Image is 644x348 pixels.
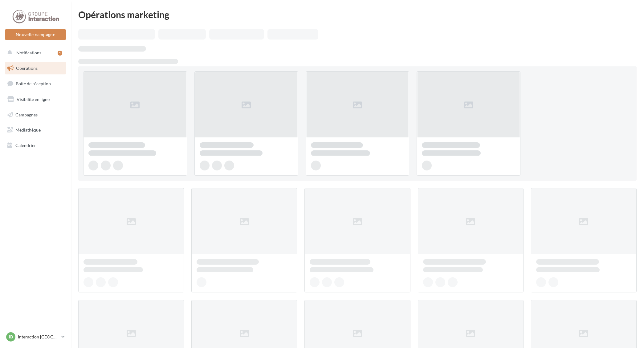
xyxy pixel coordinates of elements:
[4,124,67,136] a: Médiathèque
[17,97,50,102] span: Visibilité en ligne
[4,77,67,90] a: Boîte de réception
[4,46,65,59] button: Notifications 1
[16,50,41,55] span: Notifications
[5,29,66,40] button: Nouvelle campagne
[15,143,36,148] span: Calendrier
[5,331,66,343] a: IB Interaction [GEOGRAPHIC_DATA]
[4,139,67,152] a: Calendrier
[16,65,38,71] span: Opérations
[9,334,13,340] span: IB
[18,334,59,340] p: Interaction [GEOGRAPHIC_DATA]
[78,10,637,19] div: Opérations marketing
[16,81,51,86] span: Boîte de réception
[15,127,41,132] span: Médiathèque
[4,93,67,106] a: Visibilité en ligne
[58,51,62,56] div: 1
[4,62,67,75] a: Opérations
[4,108,67,121] a: Campagnes
[15,112,38,117] span: Campagnes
